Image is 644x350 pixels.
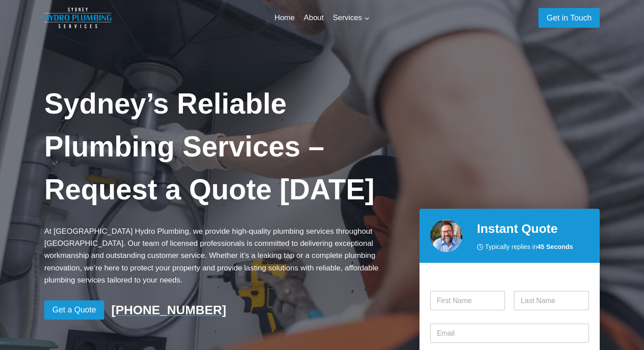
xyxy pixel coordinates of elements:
strong: 45 Seconds [537,243,573,250]
a: Get in Touch [538,8,600,27]
p: At [GEOGRAPHIC_DATA] Hydro Plumbing, we provide high-quality plumbing services throughout [GEOGRA... [44,225,405,286]
img: Sydney Hydro Plumbing Logo [44,8,111,28]
span: Typically replies in [485,242,573,252]
input: Last Name [514,291,589,310]
nav: Primary Navigation [270,7,374,29]
h2: Instant Quote [477,219,589,238]
a: Home [270,7,299,29]
span: Services [333,12,369,24]
input: First Name [430,291,505,310]
a: About [299,7,328,29]
a: [PHONE_NUMBER] [111,301,226,320]
h1: Sydney’s Reliable Plumbing Services – Request a Quote [DATE] [44,82,405,211]
span: Get a Quote [52,304,96,316]
a: Services [328,7,374,29]
a: Get a Quote [44,300,104,320]
input: Email [430,324,589,343]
